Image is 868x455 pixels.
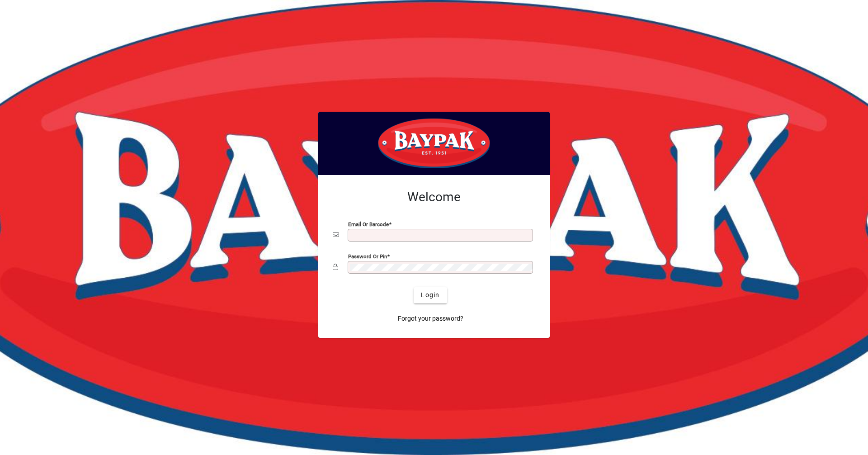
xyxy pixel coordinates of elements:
[421,290,439,300] span: Login
[348,253,387,259] mat-label: Password or Pin
[394,311,467,327] a: Forgot your password?
[333,190,535,205] h2: Welcome
[348,221,389,227] mat-label: Email or Barcode
[398,314,463,323] span: Forgot your password?
[414,287,447,303] button: Login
